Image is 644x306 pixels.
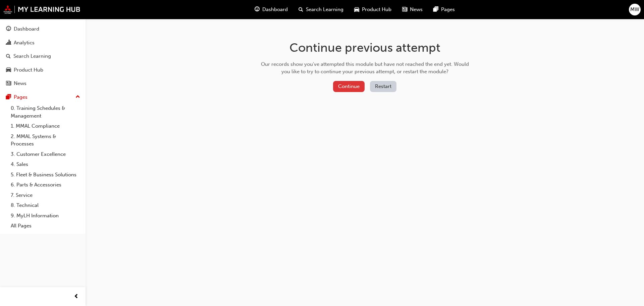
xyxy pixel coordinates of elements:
[8,149,83,160] a: 3. Customer Excellence
[262,6,288,13] span: Dashboard
[8,211,83,221] a: 9. MyLH Information
[3,77,83,90] a: News
[259,40,471,55] h1: Continue previous attempt
[14,39,35,47] div: Analytics
[14,80,26,87] div: News
[3,37,83,49] a: Analytics
[402,5,407,14] span: news-icon
[8,221,83,231] a: All Pages
[441,6,455,13] span: Pages
[6,26,11,32] span: guage-icon
[14,66,43,74] div: Product Hub
[6,53,11,59] span: search-icon
[8,180,83,190] a: 6. Parts & Accessories
[3,50,83,62] a: Search Learning
[6,94,11,100] span: pages-icon
[293,3,349,16] a: search-iconSearch Learning
[354,5,359,14] span: car-icon
[3,91,83,103] button: Pages
[6,67,11,73] span: car-icon
[433,5,438,14] span: pages-icon
[74,293,79,301] span: prev-icon
[299,5,303,14] span: search-icon
[249,3,293,16] a: guage-iconDashboard
[8,190,83,201] a: 7. Service
[333,81,365,92] button: Continue
[14,93,28,101] div: Pages
[8,200,83,211] a: 8. Technical
[349,3,397,16] a: car-iconProduct Hub
[8,103,83,121] a: 0. Training Schedules & Management
[629,4,641,15] button: MW
[3,5,80,14] img: mmal
[14,25,39,33] div: Dashboard
[370,81,396,92] button: Restart
[8,121,83,131] a: 1. MMAL Compliance
[8,170,83,180] a: 5. Fleet & Business Solutions
[630,6,639,13] span: MW
[3,21,83,91] button: DashboardAnalyticsSearch LearningProduct HubNews
[3,64,83,76] a: Product Hub
[3,23,83,35] a: Dashboard
[6,81,11,87] span: news-icon
[8,131,83,149] a: 2. MMAL Systems & Processes
[259,60,471,76] div: Our records show you've attempted this module but have not reached the end yet. Would you like to...
[8,159,83,170] a: 4. Sales
[6,40,11,46] span: chart-icon
[428,3,460,16] a: pages-iconPages
[410,6,423,13] span: News
[362,6,391,13] span: Product Hub
[13,52,51,60] div: Search Learning
[306,6,343,13] span: Search Learning
[75,93,80,101] span: up-icon
[255,5,260,14] span: guage-icon
[397,3,428,16] a: news-iconNews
